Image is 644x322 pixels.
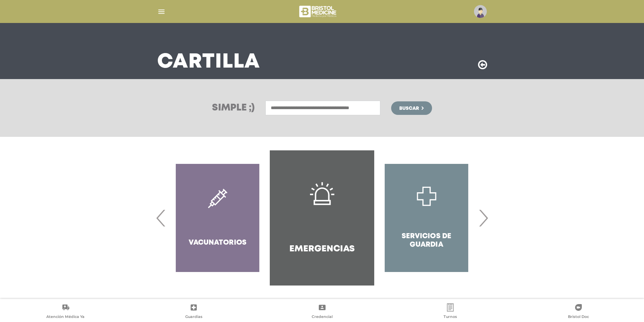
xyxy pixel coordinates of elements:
[312,314,333,320] span: Credencial
[298,3,338,20] img: bristol-medicine-blanco.png
[185,314,202,320] span: Guardias
[129,303,258,321] a: Guardias
[474,5,487,18] img: profile-placeholder.svg
[258,303,386,321] a: Credencial
[154,200,168,236] span: Previous
[212,103,255,113] h3: Simple ;)
[46,314,85,320] span: Atención Médica Ya
[289,244,355,254] h4: Emergencias
[270,150,374,286] a: Emergencias
[399,106,419,111] span: Buscar
[444,314,457,320] span: Turnos
[157,53,260,71] h3: Cartilla
[568,314,589,320] span: Bristol Doc
[477,200,490,236] span: Next
[1,303,129,321] a: Atención Médica Ya
[386,303,514,321] a: Turnos
[515,303,643,321] a: Bristol Doc
[157,7,166,16] img: Cober_menu-lines-white.svg
[391,101,432,115] button: Buscar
